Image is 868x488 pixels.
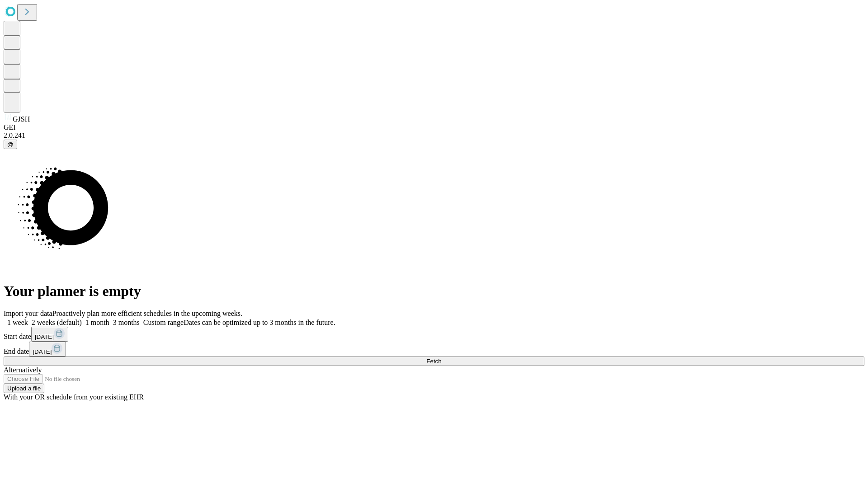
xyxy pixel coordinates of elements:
span: [DATE] [33,348,52,355]
span: 3 months [113,319,140,326]
div: 2.0.241 [4,131,864,140]
span: [DATE] [35,333,54,340]
span: Import your data [4,310,52,317]
button: Fetch [4,357,864,366]
span: Custom range [143,319,184,326]
div: Start date [4,327,864,342]
span: GJSH [13,115,30,123]
span: 1 month [85,319,109,326]
button: Upload a file [4,384,44,393]
span: Alternatively [4,366,42,374]
span: @ [7,141,14,148]
button: @ [4,140,17,149]
div: End date [4,342,864,357]
span: Proactively plan more efficient schedules in the upcoming weeks. [52,310,242,317]
span: 2 weeks (default) [32,319,82,326]
h1: Your planner is empty [4,283,864,300]
span: Fetch [426,358,441,365]
span: With your OR schedule from your existing EHR [4,393,144,401]
span: 1 week [7,319,28,326]
div: GEI [4,123,864,131]
button: [DATE] [29,342,66,357]
span: Dates can be optimized up to 3 months in the future. [184,319,335,326]
button: [DATE] [31,327,68,342]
